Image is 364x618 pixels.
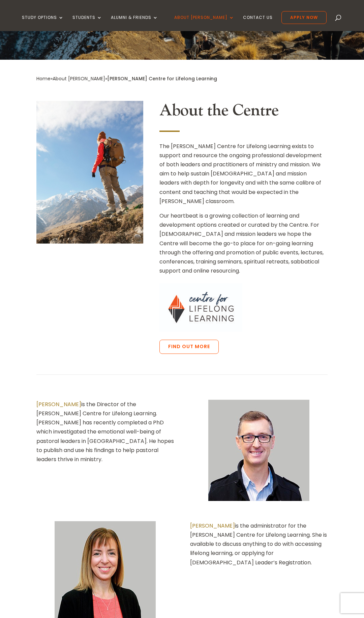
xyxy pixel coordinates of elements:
a: Home [36,75,51,82]
span: [PERSON_NAME] Centre for Lifelong Learning [107,75,217,82]
div: is the administrator for the [PERSON_NAME] Centre for Lifelong Learning. She is available to disc... [190,521,328,567]
span: » » [36,75,217,82]
a: [PERSON_NAME] [36,400,81,408]
p: Our heartbeat is a growing collection of learning and development options created or curated by t... [159,211,328,275]
p: The [PERSON_NAME] Centre for Lifelong Learning exists to support and resource the ongoing profess... [159,142,328,211]
a: Find out more [159,340,219,354]
h2: About the Centre [159,101,328,124]
a: Alumni & Friends [111,15,158,31]
img: Staff Thumbnail - Glenn Melville [208,400,309,501]
a: Study Options [22,15,64,31]
a: Apply Now [281,11,327,24]
a: [PERSON_NAME] [190,522,235,530]
a: Contact Us [243,15,273,31]
a: About [PERSON_NAME] [53,75,105,82]
a: Centre for Lifelong Learning [159,326,242,334]
img: CCLL banner photo [36,101,143,244]
img: Centre for Lifelong Learning [159,283,242,332]
a: About [PERSON_NAME] [174,15,234,31]
p: is the Director of the [PERSON_NAME] Centre for Lifelong Learning. [PERSON_NAME] has recently com... [36,400,174,464]
a: Students [72,15,102,31]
